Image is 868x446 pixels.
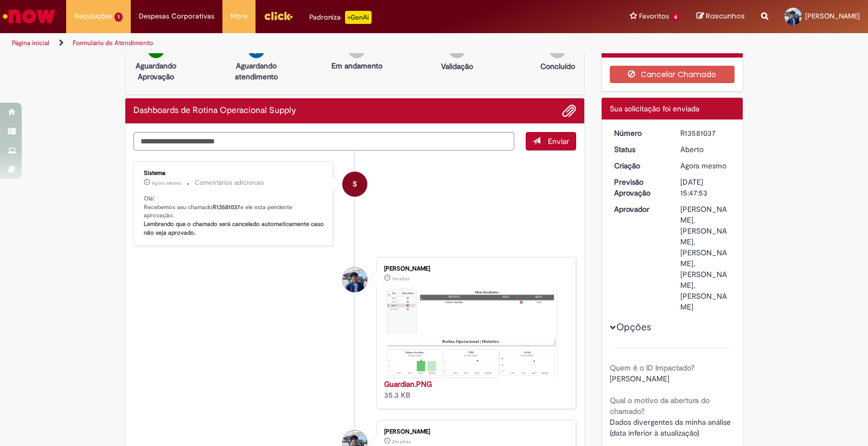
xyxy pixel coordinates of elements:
textarea: Digite sua mensagem aqui... [133,132,514,150]
div: System [342,172,367,197]
div: 35.3 KB [384,379,565,400]
p: Em andamento [331,60,382,71]
div: R13581037 [680,128,731,139]
small: Comentários adicionais [195,178,264,187]
div: Aberto [680,144,731,155]
a: Rascunhos [697,11,745,22]
p: Aguardando Aprovação [130,60,182,82]
p: Aguardando atendimento [230,60,283,82]
a: Guardian.PNG [384,379,432,389]
span: 2m atrás [392,438,411,445]
img: ServiceNow [1,5,57,27]
span: S [353,171,357,197]
dt: Criação [606,160,673,171]
div: [DATE] 15:47:53 [680,177,731,198]
span: Agora mesmo [680,161,726,171]
b: Lembrando que o chamado será cancelado automaticamente caso não seja aprovado. [144,220,325,237]
div: [PERSON_NAME] [384,266,565,272]
span: Agora mesmo [152,180,181,186]
span: Despesas Corporativas [139,11,214,22]
ul: Trilhas de página [8,33,571,53]
time: 30/09/2025 11:47:35 [392,275,410,282]
span: [PERSON_NAME] [805,11,860,21]
dt: Status [606,144,673,155]
p: Concluído [540,61,575,72]
span: Requisições [74,11,112,22]
span: More [231,11,247,22]
span: [PERSON_NAME] [610,374,669,384]
p: Validação [441,61,473,72]
span: Dados divergentes da minha análise (data inferior à atualização) [610,417,733,438]
span: 6 [671,12,680,22]
button: Enviar [526,132,576,150]
img: click_logo_yellow_360x200.png [264,8,293,24]
b: Quem é o ID Impactado? [610,363,694,373]
div: [PERSON_NAME] [384,429,565,435]
p: Olá! Recebemos seu chamado e ele esta pendente aprovação. [144,194,324,237]
span: Enviar [548,136,569,146]
b: R13581037 [213,203,240,211]
span: 1 [114,12,123,22]
span: 1m atrás [392,275,410,282]
dt: Número [606,128,673,139]
time: 30/09/2025 11:48:08 [152,180,181,186]
button: Cancelar Chamado [610,66,735,83]
b: Qual o motivo da abertura do chamado? [610,395,710,416]
div: Padroniza [309,11,372,24]
a: Página inicial [12,39,49,47]
span: Sua solicitação foi enviada [610,104,699,114]
div: 30/09/2025 11:47:53 [680,160,731,171]
button: Adicionar anexos [562,104,576,118]
h2: Dashboards de Rotina Operacional Supply Histórico de tíquete [133,106,296,116]
dt: Aprovador [606,204,673,215]
dt: Previsão Aprovação [606,177,673,198]
div: [PERSON_NAME], [PERSON_NAME], [PERSON_NAME], [PERSON_NAME], [PERSON_NAME] [680,204,731,312]
div: Sistema [144,170,324,177]
div: Roger Pereira De Oliveira [342,267,367,292]
span: Rascunhos [706,11,745,21]
span: Favoritos [639,11,669,22]
time: 30/09/2025 11:47:53 [680,161,726,171]
p: +GenAi [345,11,372,24]
a: Formulário de Atendimento [73,39,153,47]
